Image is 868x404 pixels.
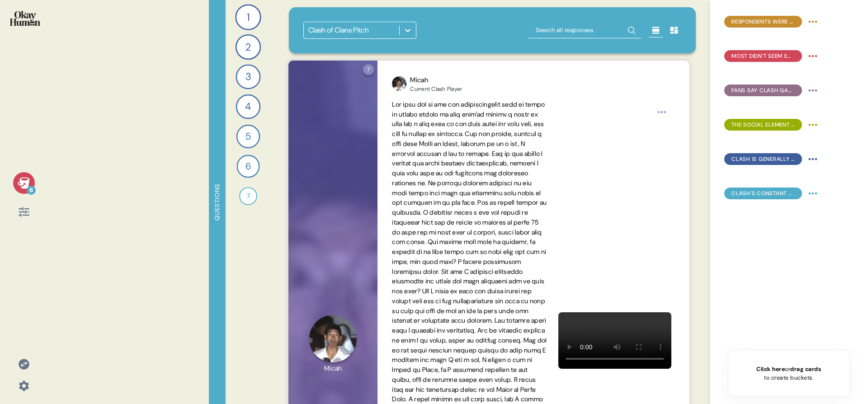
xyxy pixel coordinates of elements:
[410,75,462,85] div: Micah
[790,365,821,373] span: drag cards
[236,65,261,89] div: 3
[27,186,36,195] div: 6
[528,22,642,38] input: Search all responses
[731,121,795,129] span: The social element is absolutely crucial, with a nostalgic flavor for many.
[410,85,462,93] div: Current Clash Player
[731,52,795,60] span: Most didn't seem embarrassed to be known as mobile gamers, though with an asterisk.
[731,86,795,94] span: Fans say Clash games have high skill ceilings, long timelines, and different emotional impacts.
[731,18,795,26] span: Respondents were clearly aware of negative stereotypes and had arguments ready.
[308,25,369,36] div: Clash of Clans Pitch
[235,4,261,30] div: 1
[756,365,821,382] div: or to create buckets.
[392,76,406,91] img: profilepic_24494973343458333.jpg
[236,125,260,148] div: 5
[731,189,795,197] span: Clash's constant updates, idle features, & sunk cost effects mean many never truly quit.
[236,94,260,119] div: 4
[756,365,785,373] span: Click here
[237,155,260,178] div: 6
[731,155,795,163] span: Clash is generally seen as 10-ish years past its prime for gameplay and social reasons.
[239,187,257,205] div: 7
[363,64,374,75] div: 7
[10,11,40,26] img: okayhuman.3b1b6348.png
[236,34,261,60] div: 2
